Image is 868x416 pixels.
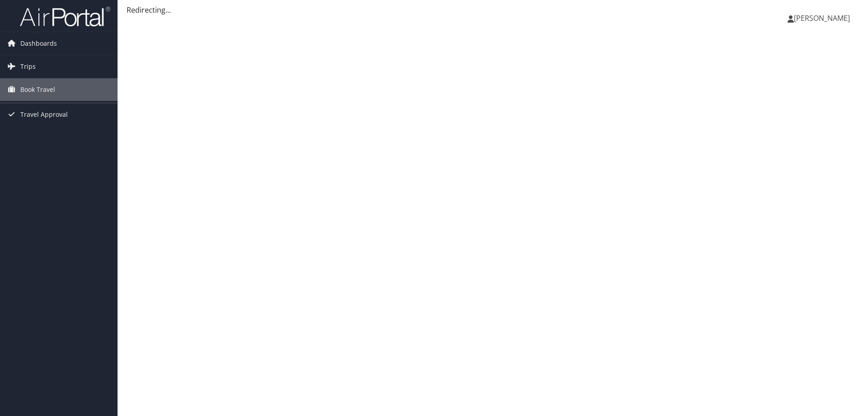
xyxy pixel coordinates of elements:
[20,6,110,27] img: airportal-logo.png
[20,55,36,78] span: Trips
[20,103,68,126] span: Travel Approval
[127,5,859,15] div: Redirecting...
[794,13,850,23] span: [PERSON_NAME]
[788,5,859,32] a: [PERSON_NAME]
[20,78,55,101] span: Book Travel
[20,32,57,55] span: Dashboards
